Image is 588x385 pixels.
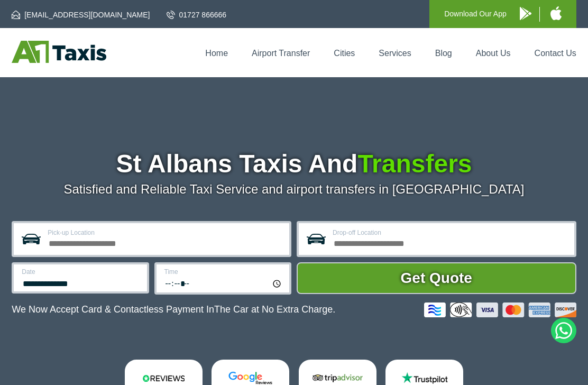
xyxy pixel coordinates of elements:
[252,49,310,58] a: Airport Transfer
[214,304,335,315] span: The Car at No Extra Charge.
[357,150,472,178] span: Transfers
[12,151,576,177] h1: St Albans Taxis And
[379,49,411,58] a: Services
[444,7,507,21] p: Download Our App
[164,269,283,275] label: Time
[334,49,355,58] a: Cities
[424,302,576,317] img: Credit And Debit Cards
[333,230,568,236] label: Drop-off Location
[520,7,531,20] img: A1 Taxis Android App
[48,230,283,236] label: Pick-up Location
[223,371,278,385] img: Google
[12,41,106,63] img: A1 Taxis St Albans LTD
[136,371,191,385] img: Reviews.io
[476,49,511,58] a: About Us
[12,182,576,197] p: Satisfied and Reliable Taxi Service and airport transfers in [GEOGRAPHIC_DATA]
[550,6,562,20] img: A1 Taxis iPhone App
[12,304,335,315] p: We Now Accept Card & Contactless Payment In
[12,10,150,20] a: [EMAIL_ADDRESS][DOMAIN_NAME]
[310,371,365,385] img: Tripadvisor
[205,49,228,58] a: Home
[167,10,227,20] a: 01727 866666
[22,269,140,275] label: Date
[435,49,452,58] a: Blog
[535,49,576,58] a: Contact Us
[397,371,452,385] img: Trustpilot
[297,262,576,294] button: Get Quote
